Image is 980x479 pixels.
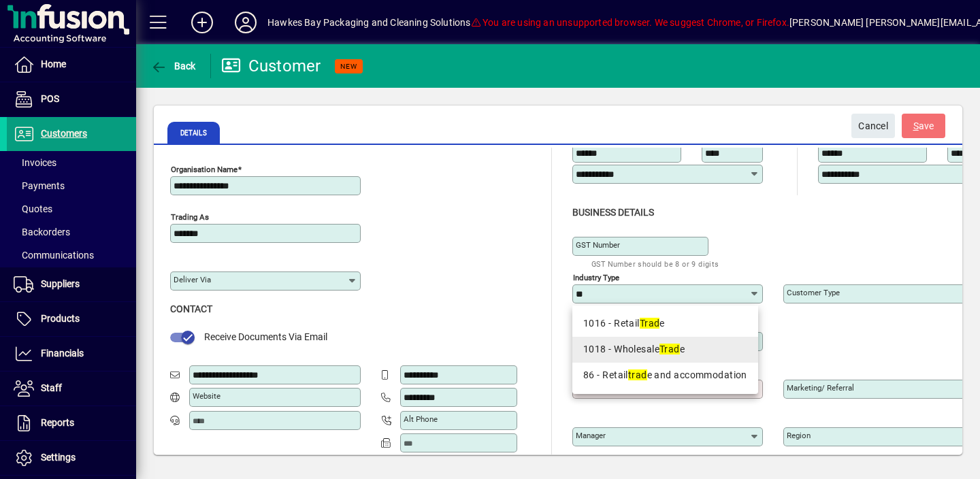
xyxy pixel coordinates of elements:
mat-label: GST Number [576,240,620,250]
a: Quotes [7,197,136,220]
span: Details [167,122,220,144]
a: Home [7,48,136,82]
span: Quotes [14,203,52,214]
mat-label: Marketing/ Referral [787,383,854,393]
mat-label: Deliver via [174,275,211,284]
button: Save [902,114,945,138]
span: Receive Documents Via Email [204,331,327,342]
span: Invoices [14,157,56,168]
span: POS [41,93,59,104]
a: Financials [7,337,136,371]
mat-label: Trading as [171,212,209,222]
span: Staff [41,382,62,393]
div: 1018 - Wholesale e [583,342,747,357]
em: trad [628,369,647,380]
div: 86 - Retail e and accommodation [583,368,747,382]
button: Cancel [851,114,895,138]
mat-label: Industry type [573,272,619,282]
span: Business details [572,207,654,218]
span: Suppliers [41,278,80,289]
span: Reports [41,417,74,428]
span: You are using an unsupported browser. We suggest Chrome, or Firefox. [471,17,789,28]
a: Payments [7,174,136,197]
a: Communications [7,244,136,267]
mat-option: 1016 - Retail Trade [572,311,758,337]
mat-option: 1018 - Wholesale Trade [572,337,758,363]
mat-label: Region [787,431,811,440]
span: ave [913,115,934,137]
span: Contact [170,303,212,314]
mat-label: Customer type [787,288,840,297]
div: Hawkes Bay Packaging and Cleaning Solutions [267,12,471,33]
mat-option: 86 - Retail trade and accommodation [572,363,758,389]
mat-label: Manager [576,431,606,440]
button: Profile [224,10,267,35]
span: Settings [41,452,76,463]
span: Customers [41,128,87,139]
a: Backorders [7,220,136,244]
a: Staff [7,371,136,406]
a: Settings [7,441,136,475]
em: Trad [640,318,660,329]
span: Communications [14,250,94,261]
span: Financials [41,348,84,359]
span: Back [150,61,196,71]
mat-hint: GST Number should be 8 or 9 digits [591,256,719,271]
a: Reports [7,406,136,440]
mat-label: Alt Phone [404,414,438,424]
mat-label: Organisation name [171,165,238,174]
div: 1016 - Retail e [583,316,747,331]
span: Products [41,313,80,324]
a: POS [7,82,136,116]
span: Payments [14,180,65,191]
button: Add [180,10,224,35]
a: Invoices [7,151,136,174]
app-page-header-button: Back [136,54,211,78]
span: Home [41,59,66,69]
span: Backorders [14,227,70,237]
mat-label: Website [193,391,220,401]
div: Customer [221,55,321,77]
a: Products [7,302,136,336]
span: S [913,120,919,131]
a: Suppliers [7,267,136,301]
span: NEW [340,62,357,71]
button: Back [147,54,199,78]
em: Trad [659,344,680,354]
span: Cancel [858,115,888,137]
